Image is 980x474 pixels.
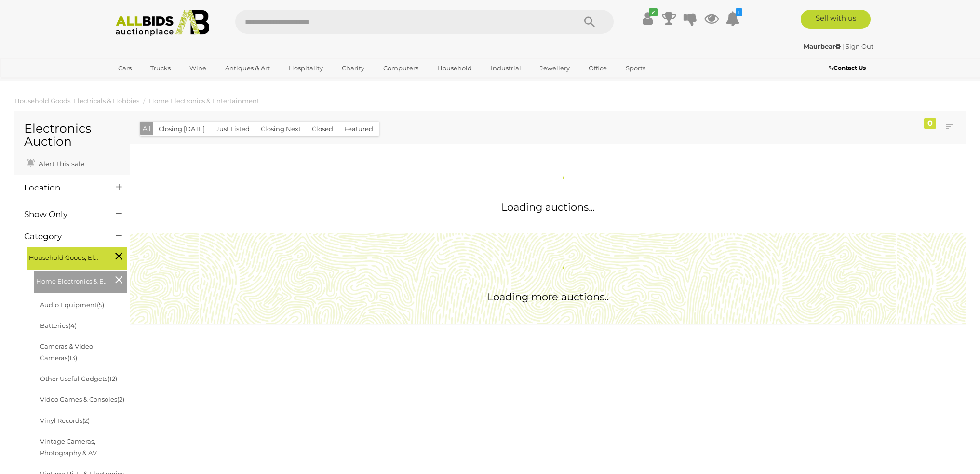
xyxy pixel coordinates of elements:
[725,10,740,27] a: 1
[829,64,866,71] b: Contact Us
[112,76,193,92] a: [GEOGRAPHIC_DATA]
[24,232,102,241] h4: Category
[210,122,255,136] button: Just Listed
[40,375,117,382] a: Other Useful Gadgets(12)
[36,273,108,287] span: Home Electronics & Entertainment
[117,395,124,403] span: (2)
[736,8,742,16] i: 1
[153,122,211,136] button: Closing [DATE]
[649,8,658,16] i: ✔
[565,10,614,34] button: Search
[24,210,102,219] h4: Show Only
[501,201,594,213] span: Loading auctions...
[97,301,104,309] span: (5)
[338,122,379,136] button: Featured
[804,42,841,50] strong: Maurbear
[40,342,93,361] a: Cameras & Video Cameras(13)
[431,60,478,76] a: Household
[842,42,844,50] span: |
[582,60,613,76] a: Office
[924,118,936,129] div: 0
[107,375,117,382] span: (12)
[219,60,276,76] a: Antiques & Art
[183,60,213,76] a: Wine
[149,97,259,105] a: Home Electronics & Entertainment
[829,63,868,73] a: Contact Us
[306,122,339,136] button: Closed
[487,291,608,303] span: Loading more auctions..
[619,60,652,76] a: Sports
[36,160,84,168] span: Alert this sale
[110,10,215,36] img: Allbids.com.au
[82,417,90,424] span: (2)
[24,156,87,170] a: Alert this sale
[484,60,527,76] a: Industrial
[40,437,97,456] a: Vintage Cameras, Photography & AV
[846,42,873,50] a: Sign Out
[24,183,102,192] h4: Location
[112,60,138,76] a: Cars
[40,417,90,424] a: Vinyl Records(2)
[144,60,177,76] a: Trucks
[140,122,153,135] button: All
[14,97,139,105] a: Household Goods, Electricals & Hobbies
[377,60,425,76] a: Computers
[40,301,104,309] a: Audio Equipment(5)
[641,10,655,27] a: ✔
[336,60,371,76] a: Charity
[534,60,576,76] a: Jewellery
[40,322,77,329] a: Batteries(4)
[29,250,101,263] span: Household Goods, Electricals & Hobbies
[24,122,120,149] h1: Electronics Auction
[40,395,124,403] a: Video Games & Consoles(2)
[801,10,871,29] a: Sell with us
[282,60,329,76] a: Hospitality
[255,122,307,136] button: Closing Next
[68,322,77,329] span: (4)
[67,354,77,362] span: (13)
[804,42,842,50] a: Maurbear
